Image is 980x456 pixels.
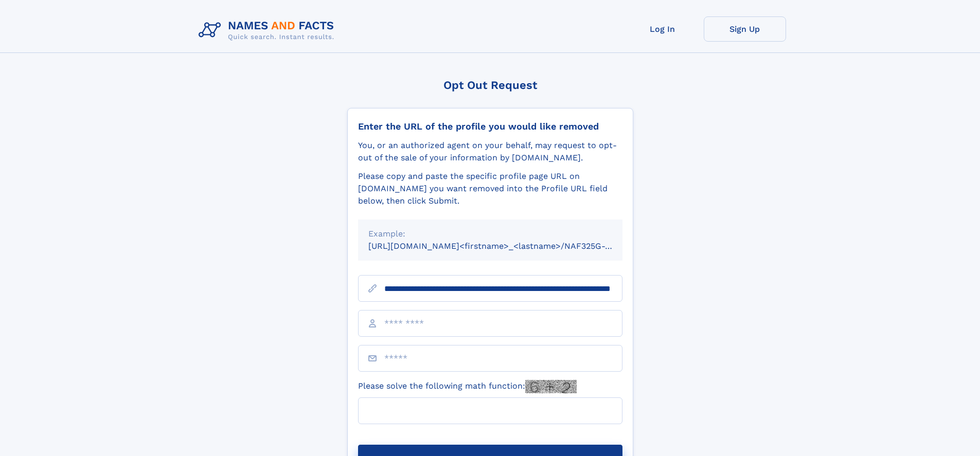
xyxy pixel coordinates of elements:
[368,241,642,251] small: [URL][DOMAIN_NAME]<firstname>_<lastname>/NAF325G-xxxxxxxx
[621,16,704,42] a: Log In
[704,16,786,42] a: Sign Up
[358,139,622,164] div: You, or an authorized agent on your behalf, may request to opt-out of the sale of your informatio...
[358,121,622,132] div: Enter the URL of the profile you would like removed
[347,79,633,92] div: Opt Out Request
[194,16,343,44] img: Logo Names and Facts
[358,170,622,207] div: Please copy and paste the specific profile page URL on [DOMAIN_NAME] you want removed into the Pr...
[368,228,612,240] div: Example:
[358,380,577,393] label: Please solve the following math function:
